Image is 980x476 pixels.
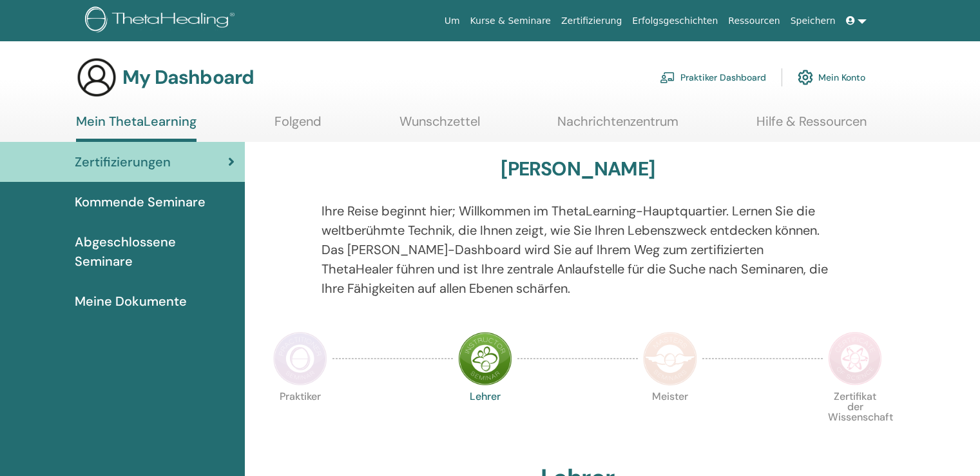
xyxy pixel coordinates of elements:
[439,9,465,33] a: Um
[785,9,841,33] a: Speichern
[798,63,865,92] a: Mein Konto
[273,332,327,386] img: Practitioner
[122,66,254,89] h3: My Dashboard
[556,9,627,33] a: Zertifizierung
[76,57,117,98] img: generic-user-icon.jpg
[798,66,813,88] img: cog.svg
[75,232,235,271] span: Abgeschlossene Seminare
[274,114,322,139] a: Folgend
[75,152,171,172] span: Zertifizierungen
[756,114,867,139] a: Hilfe & Ressourcen
[75,192,206,212] span: Kommende Seminare
[660,63,766,92] a: Praktiker Dashboard
[75,292,187,311] span: Meine Dokumente
[643,332,697,386] img: Master
[627,9,723,33] a: Erfolgsgeschichten
[458,392,512,446] p: Lehrer
[465,9,556,33] a: Kurse & Seminare
[322,201,834,298] p: Ihre Reise beginnt hier; Willkommen im ThetaLearning-Hauptquartier. Lernen Sie die weltberühmte T...
[660,72,675,83] img: chalkboard-teacher.svg
[501,157,655,181] h3: [PERSON_NAME]
[85,6,239,35] img: logo.png
[643,392,697,446] p: Meister
[828,332,882,386] img: Certificate of Science
[273,392,327,446] p: Praktiker
[557,114,678,139] a: Nachrichtenzentrum
[723,9,785,33] a: Ressourcen
[458,332,512,386] img: Instructor
[399,114,480,139] a: Wunschzettel
[76,114,197,142] a: Mein ThetaLearning
[828,392,882,446] p: Zertifikat der Wissenschaft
